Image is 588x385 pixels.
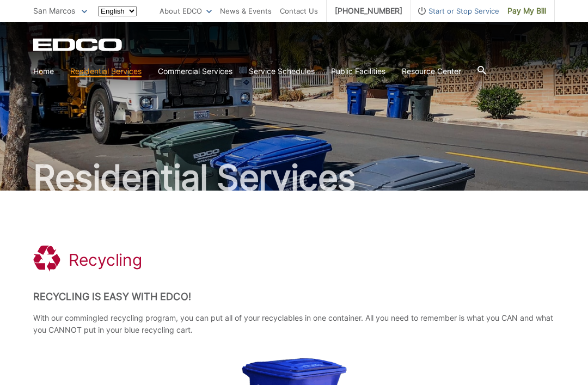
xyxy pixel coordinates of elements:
[33,160,555,195] h2: Residential Services
[331,65,385,77] a: Public Facilities
[33,65,54,77] a: Home
[33,291,555,303] h2: Recycling is Easy with EDCO!
[33,38,124,51] a: EDCD logo. Return to the homepage.
[402,65,461,77] a: Resource Center
[220,5,272,17] a: News & Events
[158,65,232,77] a: Commercial Services
[160,5,212,17] a: About EDCO
[249,65,315,77] a: Service Schedules
[69,250,142,270] h1: Recycling
[70,65,142,77] a: Residential Services
[33,312,555,336] p: With our commingled recycling program, you can put all of your recyclables in one container. All ...
[507,5,546,17] span: Pay My Bill
[280,5,318,17] a: Contact Us
[98,6,137,16] select: Select a language
[33,6,75,15] span: San Marcos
